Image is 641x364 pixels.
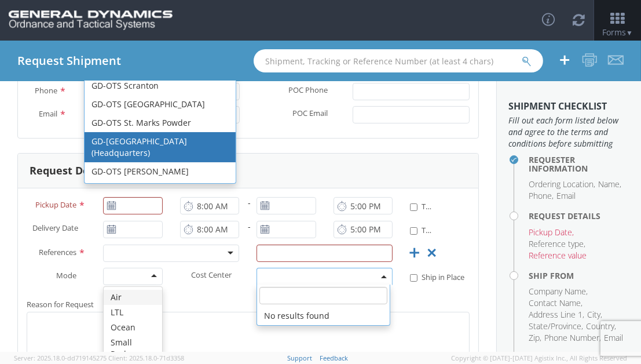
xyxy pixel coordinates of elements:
span: Fill out each form listed below and agree to the terms and conditions before submitting [508,115,629,150]
label: Time Definite [410,223,431,236]
li: GD-OTS [PERSON_NAME] [85,162,236,181]
li: State/Province [529,321,583,332]
li: Address Line 1 [529,309,584,321]
span: Copyright © [DATE]-[DATE] Agistix Inc., All Rights Reserved [451,354,627,363]
span: Cost Center [191,270,232,283]
h4: Ship From [529,271,629,280]
span: Forms [602,27,633,38]
a: Feedback [320,354,348,362]
input: Ship in Place [410,274,417,282]
div: Small Package [104,335,162,362]
li: GD-OTS Scranton [85,77,236,95]
li: Contact Name [529,297,583,309]
input: Time Definite [410,203,417,211]
h4: Request Shipment [17,54,121,67]
input: Shipment, Tracking or Reference Number (at least 4 chars) [254,49,543,72]
input: Time Definite [410,227,417,235]
span: Server: 2025.18.0-dd719145275 [14,354,107,362]
span: POC Email [292,108,328,121]
div: Air [104,290,162,305]
li: City [587,309,602,321]
h3: Shipment Checklist [508,101,629,112]
div: Ocean [104,320,162,335]
span: References [39,246,76,257]
span: Mode [56,270,76,280]
li: Ordering Location [529,179,595,190]
li: Reference type [529,238,585,250]
li: Country [586,321,616,332]
span: Client: 2025.18.0-71d3358 [108,354,184,362]
span: Phone [35,85,57,96]
li: Company Name [529,286,588,297]
li: No results found [257,307,389,325]
span: Delivery Date [32,223,78,236]
span: Email [39,108,57,119]
li: Name [598,179,621,190]
li: Reference value [529,250,587,261]
li: Zip [529,332,541,344]
h4: Request Details [529,212,629,220]
label: Ship in Place [410,270,466,283]
div: LTL [104,305,162,320]
h4: Requester Information [529,155,629,173]
li: GD-OTS St. Marks Powder [85,114,236,132]
span: Pickup Date [35,199,76,210]
li: Phone Number [544,332,601,344]
h3: Request Details [30,165,112,177]
span: ▼ [626,28,633,38]
img: gd-ots-0c3321f2eb4c994f95cb.png [9,10,173,30]
li: Pickup Date [529,227,574,238]
label: Time Definite [410,199,431,212]
li: GD-[GEOGRAPHIC_DATA] (Headquarters) [85,132,236,162]
span: Reason for Request [27,299,94,310]
li: Phone [529,190,554,202]
li: Email [556,190,576,202]
li: GDAS Hampton / [GEOGRAPHIC_DATA] [85,181,236,211]
li: GD-OTS [GEOGRAPHIC_DATA] [85,95,236,114]
span: POC Phone [288,85,328,98]
a: Support [287,354,312,362]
